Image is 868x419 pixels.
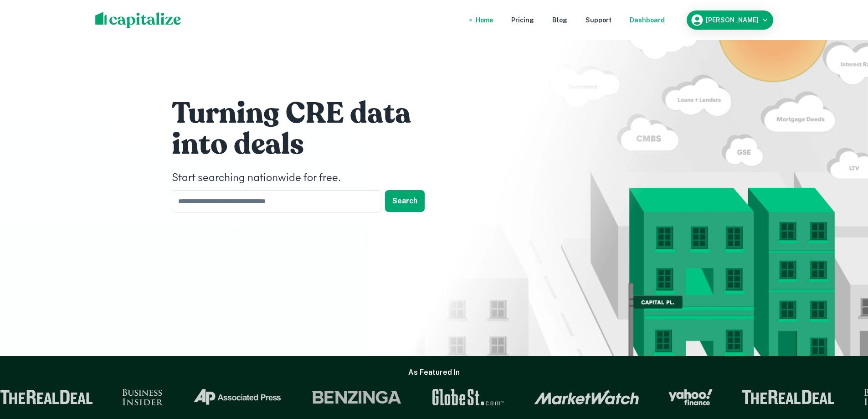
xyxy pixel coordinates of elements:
[172,95,445,132] h1: Turning CRE data
[630,15,665,25] a: Dashboard
[666,389,710,405] img: Yahoo Finance
[531,389,637,405] img: Market Watch
[408,367,460,378] h6: As Featured In
[190,389,279,405] img: Associated Press
[119,389,160,405] img: Business Insider
[172,126,445,163] h1: into deals
[172,170,445,186] h4: Start searching nationwide for free.
[706,17,759,23] h6: [PERSON_NAME]
[511,15,534,25] a: Pricing
[476,15,493,25] a: Home
[308,389,400,405] img: Benzinga
[95,12,181,28] img: capitalize-logo.png
[552,15,567,25] a: Blog
[385,190,425,212] button: Search
[428,389,502,405] img: GlobeSt
[822,346,868,390] iframe: Chat Widget
[687,10,773,30] button: [PERSON_NAME]
[586,15,611,25] a: Support
[739,390,832,404] img: The Real Deal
